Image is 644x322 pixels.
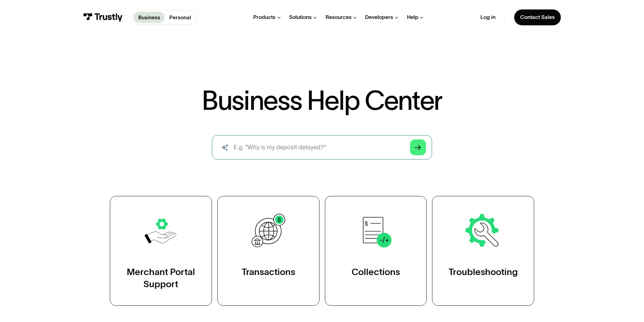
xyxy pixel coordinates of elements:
div: Troubleshooting [449,266,518,278]
h1: Business Help Center [202,88,442,114]
a: Troubleshooting [432,196,534,306]
div: Solutions [289,14,312,21]
a: Business [134,12,165,23]
div: Contact Sales [520,14,555,21]
div: Resources [326,14,352,21]
a: Transactions [217,196,319,306]
div: Help [407,14,419,21]
a: Personal [165,12,195,23]
div: Products [253,14,276,21]
div: Collections [352,266,400,278]
div: Transactions [242,266,295,278]
div: Merchant Portal Support [125,266,196,290]
a: Merchant Portal Support [110,196,212,306]
form: Search [212,135,432,159]
img: Trustly Logo [83,13,123,22]
a: Contact Sales [514,9,561,25]
div: Developers [365,14,393,21]
p: Business [138,14,160,22]
a: Log in [480,14,496,21]
input: search [212,135,432,159]
a: Collections [325,196,427,306]
p: Personal [169,14,191,22]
